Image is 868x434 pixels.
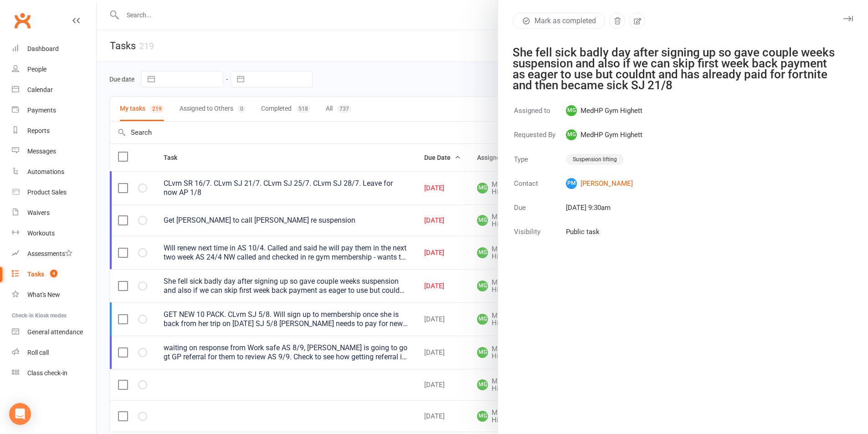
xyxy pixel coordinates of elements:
td: Assigned to [514,105,565,128]
div: Assessments [27,250,72,257]
td: Type [514,153,565,177]
div: What's New [27,291,60,298]
td: Due [514,202,565,225]
span: MG [566,129,577,140]
a: What's New [12,285,96,305]
a: Dashboard [12,39,96,59]
div: Dashboard [27,45,59,52]
div: Workouts [27,230,55,237]
div: Reports [27,127,50,134]
div: General attendance [27,328,83,336]
a: Workouts [12,223,96,244]
span: MG [566,105,577,116]
span: MedHP Gym Highett [566,105,642,116]
td: Public task [565,226,643,249]
a: Waivers [12,203,96,223]
a: Assessments [12,244,96,264]
a: Product Sales [12,182,96,203]
div: Payments [27,107,56,114]
button: Mark as completed [513,13,605,29]
a: Payments [12,100,96,121]
td: Contact [514,178,565,201]
div: Suspension lifting [566,154,624,165]
a: Class kiosk mode [12,363,96,383]
div: Roll call [27,349,49,356]
td: Requested By [514,129,565,152]
div: Automations [27,168,64,175]
div: Class check-in [27,369,67,377]
div: Open Intercom Messenger [9,403,31,425]
a: General attendance kiosk mode [12,322,96,342]
a: People [12,59,96,80]
div: Waivers [27,209,50,216]
a: Automations [12,162,96,182]
div: Calendar [27,86,53,93]
span: 4 [50,270,57,277]
a: Messages [12,141,96,162]
a: Calendar [12,80,96,100]
div: Tasks [27,271,44,278]
a: PM[PERSON_NAME] [566,178,642,189]
div: Messages [27,148,56,155]
td: [DATE] 9:30am [565,202,643,225]
a: Roll call [12,342,96,363]
div: People [27,66,46,73]
div: Product Sales [27,189,67,196]
a: Clubworx [11,9,34,32]
a: Tasks 4 [12,264,96,285]
span: PM [566,178,577,189]
div: She fell sick badly day after signing up so gave couple weeks suspension and also if we can skip ... [513,47,842,91]
span: MedHP Gym Highett [566,129,642,140]
td: Visibility [514,226,565,249]
a: Reports [12,121,96,141]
